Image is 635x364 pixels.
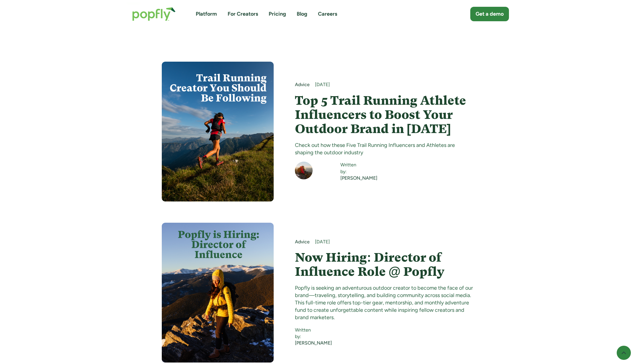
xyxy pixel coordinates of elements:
a: Now Hiring: Director of Influence Role @ Popfly [295,250,473,279]
a: home [126,1,182,27]
div: Popfly is seeking an adventurous outdoor creator to become the face of our brand—traveling, story... [295,284,473,322]
div: Written by: [295,327,332,340]
a: [PERSON_NAME] [340,175,473,181]
a: Get a demo [470,7,509,21]
div: Written by: [340,162,473,175]
a: [PERSON_NAME] [295,340,332,346]
a: Top 5 Trail Running Athlete Influencers to Boost Your Outdoor Brand in [DATE] [295,94,473,136]
a: For Creators [228,10,258,18]
div: Check out how these Five Trail Running Influencers and Athletes are shaping the outdoor industry [295,142,473,156]
a: Advice [295,239,310,245]
a: Blog [297,10,307,18]
div: [DATE] [315,81,473,88]
a: Pricing [269,10,286,18]
a: Careers [318,10,337,18]
a: Platform [196,10,217,18]
div: [DATE] [315,239,473,245]
a: Advice [295,81,310,88]
div: Get a demo [476,10,504,18]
